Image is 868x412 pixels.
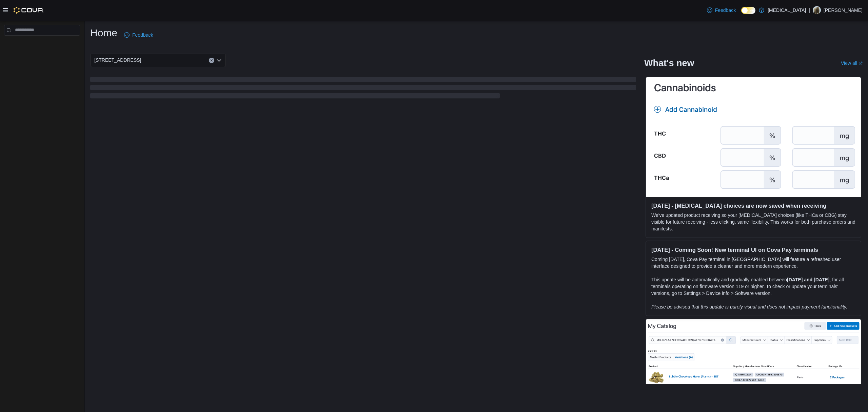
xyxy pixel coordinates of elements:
[90,78,636,100] span: Loading
[216,58,222,63] button: Open list of options
[741,7,755,14] input: Dark Mode
[651,276,855,297] p: This update will be automatically and gradually enabled between , for all terminals operating on ...
[209,58,214,63] button: Clear input
[841,60,863,66] a: View allExternal link
[787,277,829,282] strong: [DATE] and [DATE]
[651,256,855,269] p: Coming [DATE], Cova Pay terminal in [GEOGRAPHIC_DATA] will feature a refreshed user interface des...
[4,37,80,53] nav: Complex example
[651,202,855,209] h3: [DATE] - [MEDICAL_DATA] choices are now saved when receiving
[651,246,855,253] h3: [DATE] - Coming Soon! New terminal UI on Cova Pay terminals
[14,7,44,14] img: Cova
[121,28,156,42] a: Feedback
[644,58,694,69] h2: What's new
[90,26,117,40] h1: Home
[651,304,847,310] em: Please be advised that this update is purely visual and does not impact payment functionality.
[715,7,736,14] span: Feedback
[132,32,153,38] span: Feedback
[859,61,863,65] svg: External link
[813,6,821,14] div: Aaron Featherstone
[768,6,806,14] p: [MEDICAL_DATA]
[94,56,141,64] span: [STREET_ADDRESS]
[651,212,855,232] p: We've updated product receiving so your [MEDICAL_DATA] choices (like THCa or CBG) stay visible fo...
[824,6,863,14] p: [PERSON_NAME]
[704,3,738,17] a: Feedback
[809,6,810,14] p: |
